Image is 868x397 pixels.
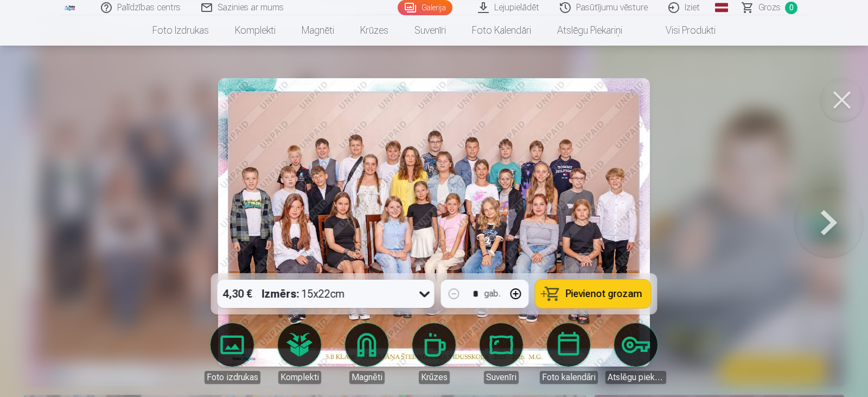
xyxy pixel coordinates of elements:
div: Atslēgu piekariņi [605,371,666,384]
a: Komplekti [269,323,330,384]
a: Krūzes [347,15,401,46]
span: 0 [785,2,797,14]
a: Foto izdrukas [202,323,263,384]
button: Pievienot grozam [535,280,651,308]
div: Komplekti [278,371,321,384]
div: 15x22cm [262,280,345,308]
div: Suvenīri [484,371,519,384]
div: Foto izdrukas [205,371,260,384]
a: Visi produkti [635,15,729,46]
a: Magnēti [336,323,397,384]
a: Atslēgu piekariņi [605,323,666,384]
a: Suvenīri [471,323,532,384]
strong: Izmērs : [262,286,299,301]
span: Pievienot grozam [566,289,642,299]
div: Krūzes [419,371,450,384]
a: Foto izdrukas [139,15,222,46]
a: Komplekti [222,15,289,46]
div: 4,30 € [218,280,258,308]
a: Suvenīri [401,15,459,46]
div: gab. [484,287,501,300]
a: Krūzes [404,323,464,384]
a: Magnēti [289,15,347,46]
span: Grozs [758,1,781,14]
div: Foto kalendāri [540,371,598,384]
div: Magnēti [349,371,385,384]
a: Foto kalendāri [459,15,544,46]
img: /fa1 [64,4,76,11]
a: Foto kalendāri [538,323,599,384]
a: Atslēgu piekariņi [544,15,635,46]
